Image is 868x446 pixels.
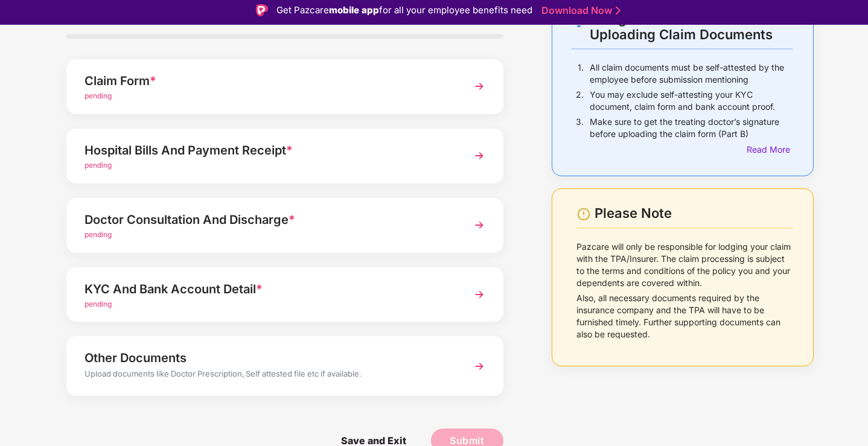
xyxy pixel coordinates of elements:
div: Things to Note While Uploading Claim Documents [590,11,793,42]
div: Get Pazcare for all your employee benefits need [276,3,532,18]
span: pending [85,161,112,170]
p: All claim documents must be self-attested by the employee before submission mentioning [590,62,793,86]
div: Claim Form [85,71,452,91]
img: svg+xml;base64,PHN2ZyBpZD0iV2FybmluZ18tXzI0eDI0IiBkYXRhLW5hbWU9Ildhcm5pbmcgLSAyNHgyNCIgeG1sbnM9Im... [576,207,591,221]
p: Also, all necessary documents required by the insurance company and the TPA will have to be furni... [576,292,793,340]
span: pending [85,230,112,239]
div: KYC And Bank Account Detail [85,279,452,299]
strong: mobile app [329,4,379,16]
img: svg+xml;base64,PHN2ZyBpZD0iTmV4dCIgeG1sbnM9Imh0dHA6Ly93d3cudzMub3JnLzIwMDAvc3ZnIiB3aWR0aD0iMzYiIG... [468,284,490,305]
div: Hospital Bills And Payment Receipt [85,141,452,160]
div: Read More [747,143,793,156]
img: Logo [256,4,268,16]
img: svg+xml;base64,PHN2ZyBpZD0iTmV4dCIgeG1sbnM9Imh0dHA6Ly93d3cudzMub3JnLzIwMDAvc3ZnIiB3aWR0aD0iMzYiIG... [468,145,490,167]
div: Upload documents like Doctor Prescription, Self attested file etc if available. [85,368,452,383]
p: Make sure to get the treating doctor’s signature before uploading the claim form (Part B) [590,116,793,140]
span: pending [85,299,112,308]
div: Please Note [595,205,793,221]
div: Doctor Consultation And Discharge [85,210,452,229]
p: 1. [578,62,584,86]
img: svg+xml;base64,PHN2ZyBpZD0iTmV4dCIgeG1sbnM9Imh0dHA6Ly93d3cudzMub3JnLzIwMDAvc3ZnIiB3aWR0aD0iMzYiIG... [468,75,490,97]
p: 2. [576,89,584,113]
img: svg+xml;base64,PHN2ZyBpZD0iTmV4dCIgeG1sbnM9Imh0dHA6Ly93d3cudzMub3JnLzIwMDAvc3ZnIiB3aWR0aD0iMzYiIG... [468,355,490,377]
p: You may exclude self-attesting your KYC document, claim form and bank account proof. [590,89,793,113]
span: pending [85,91,112,100]
a: Download Now [541,4,617,17]
p: 3. [576,116,584,140]
img: svg+xml;base64,PHN2ZyBpZD0iTmV4dCIgeG1sbnM9Imh0dHA6Ly93d3cudzMub3JnLzIwMDAvc3ZnIiB3aWR0aD0iMzYiIG... [468,214,490,236]
div: Other Documents [85,348,452,368]
img: Stroke [616,4,621,17]
p: Pazcare will only be responsible for lodging your claim with the TPA/Insurer. The claim processin... [576,241,793,289]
